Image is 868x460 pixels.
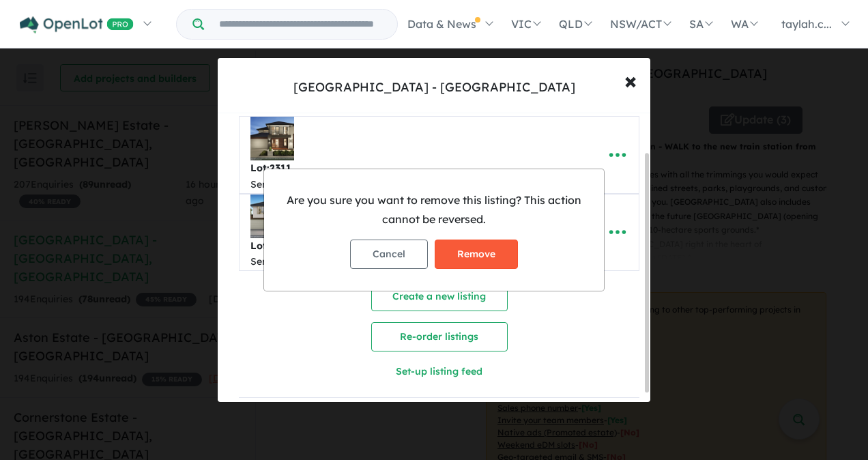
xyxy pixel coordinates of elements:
p: Are you sure you want to remove this listing? This action cannot be reversed. [275,191,593,228]
img: Openlot PRO Logo White [20,16,134,33]
span: taylah.c... [781,17,832,31]
button: Remove [435,240,518,269]
button: Cancel [350,240,428,269]
input: Try estate name, suburb, builder or developer [207,10,394,39]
